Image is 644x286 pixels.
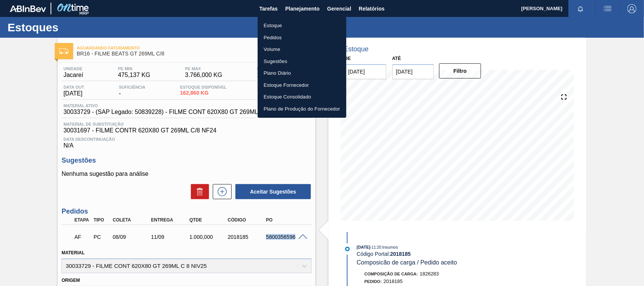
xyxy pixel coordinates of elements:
a: Estoque Consolidado [258,91,346,103]
a: Plano Diário [258,67,346,79]
a: Volume [258,43,346,55]
a: Estoque Fornecedor [258,79,346,91]
a: Sugestões [258,55,346,68]
a: Estoque [258,20,346,32]
a: Plano de Produção do Fornecedor [258,103,346,115]
a: Pedidos [258,32,346,44]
